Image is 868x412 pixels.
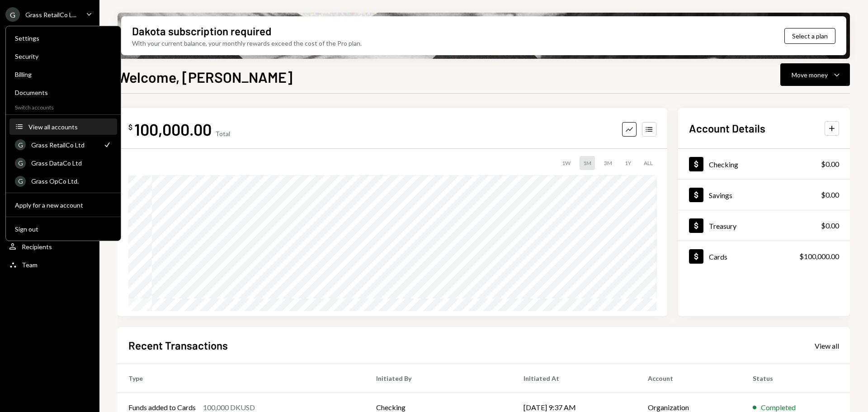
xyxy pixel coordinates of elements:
[821,159,839,170] div: $0.00
[9,66,117,82] a: Billing
[31,177,112,185] div: Grass OpCo Ltd.
[600,156,616,170] div: 3M
[15,201,112,209] div: Apply for a new account
[5,238,94,255] a: Recipients
[799,251,839,262] div: $100,000.00
[640,156,656,170] div: ALL
[9,155,117,171] a: GGrass DataCo Ltd
[678,180,850,210] a: Savings$0.00
[784,28,835,44] button: Select a plan
[132,38,362,48] div: With your current balance, your monthly rewards exceed the cost of the Pro plan.
[709,252,727,261] div: Cards
[637,364,742,393] th: Account
[15,225,112,233] div: Sign out
[709,222,736,230] div: Treasury
[28,123,112,131] div: View all accounts
[9,119,117,135] button: View all accounts
[22,261,38,269] div: Team
[792,70,828,80] div: Move money
[25,11,76,19] div: Grass RetailCo L...
[815,341,839,350] a: View all
[15,52,112,60] div: Security
[709,191,732,199] div: Savings
[780,63,850,86] button: Move money
[9,173,117,189] a: GGrass OpCo Ltd.
[15,176,26,187] div: G
[9,197,117,213] button: Apply for a new account
[22,243,52,251] div: Recipients
[215,130,230,137] div: Total
[31,159,112,167] div: Grass DataCo Ltd
[9,84,117,100] a: Documents
[558,156,574,170] div: 1W
[742,364,850,393] th: Status
[15,139,26,150] div: G
[5,256,94,273] a: Team
[132,24,271,38] div: Dakota subscription required
[9,48,117,64] a: Security
[678,149,850,179] a: Checking$0.00
[15,71,112,78] div: Billing
[128,123,132,132] div: $
[128,338,228,353] h2: Recent Transactions
[580,156,595,170] div: 1M
[815,341,839,350] div: View all
[15,89,112,96] div: Documents
[15,34,112,42] div: Settings
[513,364,637,393] th: Initiated At
[821,220,839,231] div: $0.00
[6,102,121,111] div: Switch accounts
[15,158,26,169] div: G
[118,68,292,86] h1: Welcome, [PERSON_NAME]
[365,364,513,393] th: Initiated By
[118,364,365,393] th: Type
[689,121,765,136] h2: Account Details
[134,119,212,139] div: 100,000.00
[9,221,117,237] button: Sign out
[31,141,97,149] div: Grass RetailCo Ltd
[621,156,635,170] div: 1Y
[821,189,839,200] div: $0.00
[678,241,850,271] a: Cards$100,000.00
[9,30,117,46] a: Settings
[5,7,20,22] div: G
[709,160,738,169] div: Checking
[678,210,850,241] a: Treasury$0.00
